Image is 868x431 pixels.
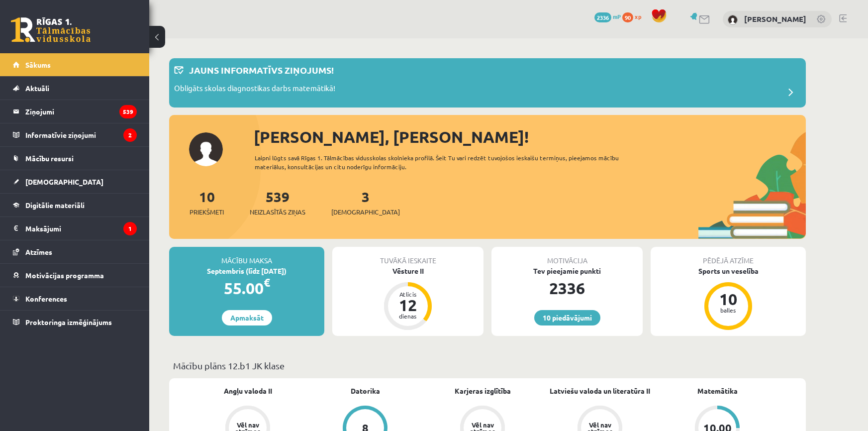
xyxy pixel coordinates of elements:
span: Priekšmeti [190,207,224,217]
div: [PERSON_NAME], [PERSON_NAME]! [254,125,806,149]
legend: Informatīvie ziņojumi [25,123,137,146]
a: Atzīmes [13,240,137,263]
span: Atzīmes [25,247,52,256]
div: Laipni lūgts savā Rīgas 1. Tālmācības vidusskolas skolnieka profilā. Šeit Tu vari redzēt tuvojošo... [255,153,637,171]
a: Jauns informatīvs ziņojums! Obligāts skolas diagnostikas darbs matemātikā! [174,63,801,103]
span: Mācību resursi [25,154,74,163]
i: 539 [119,105,137,118]
span: € [264,275,270,290]
a: [PERSON_NAME] [744,14,806,24]
a: Konferences [13,287,137,310]
legend: Ziņojumi [25,100,137,123]
a: Proktoringa izmēģinājums [13,311,137,333]
div: Mācību maksa [169,247,324,266]
span: Proktoringa izmēģinājums [25,318,112,326]
a: Digitālie materiāli [13,194,137,216]
p: Mācību plāns 12.b1 JK klase [173,359,802,372]
i: 1 [123,222,137,235]
a: 10Priekšmeti [190,188,224,217]
span: Neizlasītās ziņas [250,207,305,217]
div: Sports un veselība [651,266,806,276]
div: 12 [393,297,423,313]
a: Apmaksāt [222,310,272,325]
span: Sākums [25,60,51,69]
a: 10 piedāvājumi [534,310,600,325]
span: Digitālie materiāli [25,201,85,210]
div: Atlicis [393,291,423,297]
div: Pēdējā atzīme [651,247,806,266]
div: Tuvākā ieskaite [332,247,483,266]
div: 55.00 [169,276,324,300]
a: [DEMOGRAPHIC_DATA] [13,170,137,193]
span: mP [613,12,621,20]
a: Karjeras izglītība [455,386,511,396]
img: Regnārs Capars [728,15,738,25]
span: [DEMOGRAPHIC_DATA] [331,207,400,217]
span: Aktuāli [25,84,49,93]
div: Motivācija [491,247,643,266]
a: Informatīvie ziņojumi2 [13,123,137,146]
a: Sports un veselība 10 balles [651,266,806,331]
div: Tev pieejamie punkti [491,266,643,276]
div: dienas [393,313,423,319]
a: 90 xp [622,12,646,20]
span: 90 [622,12,633,22]
legend: Maksājumi [25,217,137,240]
a: Rīgas 1. Tālmācības vidusskola [11,17,91,42]
div: Vēsture II [332,266,483,276]
div: 2336 [491,276,643,300]
a: Sākums [13,53,137,76]
div: Septembris (līdz [DATE]) [169,266,324,276]
a: 3[DEMOGRAPHIC_DATA] [331,188,400,217]
span: 2336 [594,12,611,22]
a: 539Neizlasītās ziņas [250,188,305,217]
a: Motivācijas programma [13,264,137,287]
p: Obligāts skolas diagnostikas darbs matemātikā! [174,83,335,97]
a: Ziņojumi539 [13,100,137,123]
a: Angļu valoda II [224,386,272,396]
a: Aktuāli [13,77,137,100]
span: Konferences [25,294,67,303]
span: [DEMOGRAPHIC_DATA] [25,177,103,186]
a: Mācību resursi [13,147,137,170]
a: Matemātika [697,386,738,396]
a: Latviešu valoda un literatūra II [550,386,650,396]
a: Maksājumi1 [13,217,137,240]
span: Motivācijas programma [25,271,104,280]
div: 10 [713,291,743,307]
p: Jauns informatīvs ziņojums! [189,63,334,77]
span: xp [635,12,641,20]
a: 2336 mP [594,12,621,20]
i: 2 [123,128,137,142]
a: Datorika [351,386,380,396]
a: Vēsture II Atlicis 12 dienas [332,266,483,331]
div: balles [713,307,743,313]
